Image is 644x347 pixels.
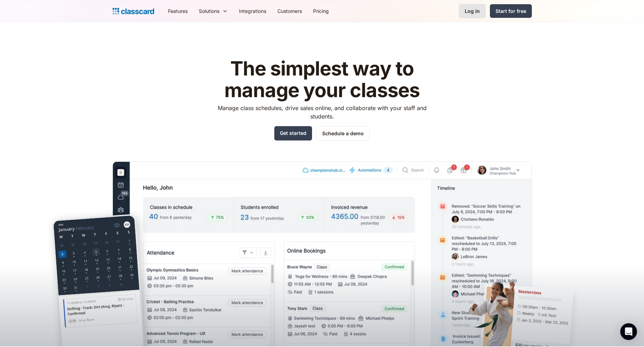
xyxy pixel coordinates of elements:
[162,3,193,19] a: Features
[490,4,532,18] a: Start for free
[620,323,637,340] div: Open Intercom Messenger
[233,3,272,19] a: Integrations
[193,3,233,19] div: Solutions
[307,3,334,19] a: Pricing
[199,7,219,15] div: Solutions
[495,7,526,15] div: Start for free
[316,126,370,140] a: Schedule a demo
[272,3,307,19] a: Customers
[211,58,433,101] h1: The simplest way to manage your classes
[113,6,154,16] a: home
[465,7,480,15] div: Log in
[274,126,312,140] a: Get started
[211,104,433,121] p: Manage class schedules, drive sales online, and collaborate with your staff and students.
[459,4,486,18] a: Log in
